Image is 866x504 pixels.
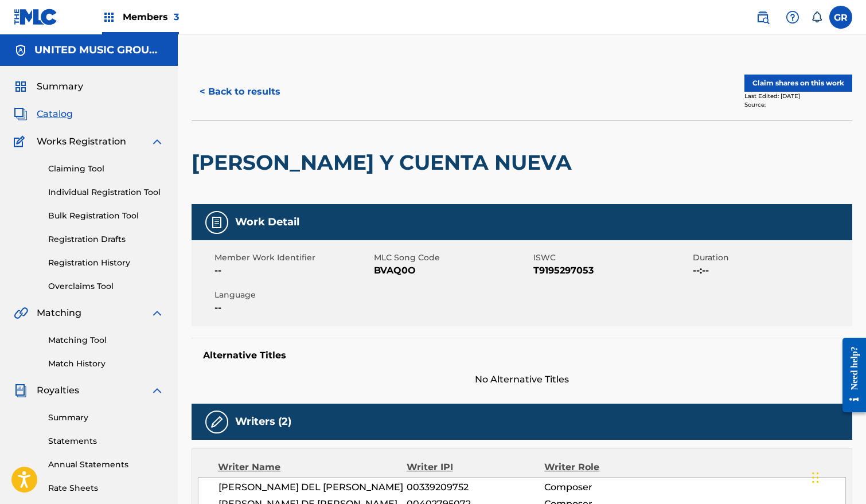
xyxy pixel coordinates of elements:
a: Statements [48,435,164,447]
img: expand [150,135,164,149]
a: Individual Registration Tool [48,186,164,198]
a: Bulk Registration Tool [48,210,164,222]
span: -- [214,301,371,315]
div: Last Edited: [DATE] [744,92,852,100]
iframe: Resource Center [834,329,866,421]
span: [PERSON_NAME] DEL [PERSON_NAME] [219,480,407,494]
div: Help [781,6,804,29]
span: Member Work Identifier [214,252,371,264]
iframe: Chat Widget [809,449,866,504]
span: Duration [693,252,849,264]
span: Summary [37,80,83,93]
span: --:-- [693,264,849,278]
img: expand [150,384,164,397]
span: Composer [544,480,670,494]
div: Writer IPI [407,460,545,474]
a: Rate Sheets [48,482,164,494]
img: Works Registration [14,135,29,149]
a: Registration Drafts [48,233,164,245]
a: Summary [48,412,164,424]
img: search [756,10,770,24]
img: Summary [14,80,28,93]
a: Overclaims Tool [48,280,164,292]
span: Members [123,10,179,24]
button: Claim shares on this work [744,75,852,92]
span: Matching [37,306,81,320]
a: Public Search [751,6,774,29]
h5: Work Detail [235,216,299,229]
img: Work Detail [210,216,224,229]
div: Writer Name [218,460,407,474]
span: Language [214,289,371,301]
a: Claiming Tool [48,163,164,175]
img: help [786,10,799,24]
h2: [PERSON_NAME] Y CUENTA NUEVA [192,150,578,175]
img: Catalog [14,107,28,121]
h5: UNITED MUSIC GROUP CATALOG [34,44,164,57]
div: Writer Role [544,460,670,474]
div: Source: [744,100,852,109]
img: Royalties [14,384,28,397]
h5: Alternative Titles [203,350,841,361]
img: Matching [14,306,28,320]
a: CatalogCatalog [14,107,73,121]
span: Catalog [37,107,73,121]
img: Writers [210,415,224,429]
a: SummarySummary [14,80,83,93]
span: MLC Song Code [374,252,530,264]
span: 00339209752 [407,480,544,494]
a: Matching Tool [48,334,164,346]
a: Registration History [48,257,164,269]
span: 3 [174,11,179,22]
img: expand [150,306,164,320]
span: BVAQ0O [374,264,530,278]
h5: Writers (2) [235,415,291,428]
div: Drag [812,460,819,495]
span: ISWC [533,252,690,264]
span: Works Registration [37,135,126,149]
img: Accounts [14,44,28,57]
img: Top Rightsholders [102,10,116,24]
img: MLC Logo [14,9,58,25]
span: -- [214,264,371,278]
button: < Back to results [192,77,288,106]
span: No Alternative Titles [192,373,852,386]
a: Match History [48,358,164,370]
div: Notifications [811,11,822,23]
span: T9195297053 [533,264,690,278]
div: User Menu [829,6,852,29]
span: Royalties [37,384,79,397]
a: Annual Statements [48,459,164,471]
